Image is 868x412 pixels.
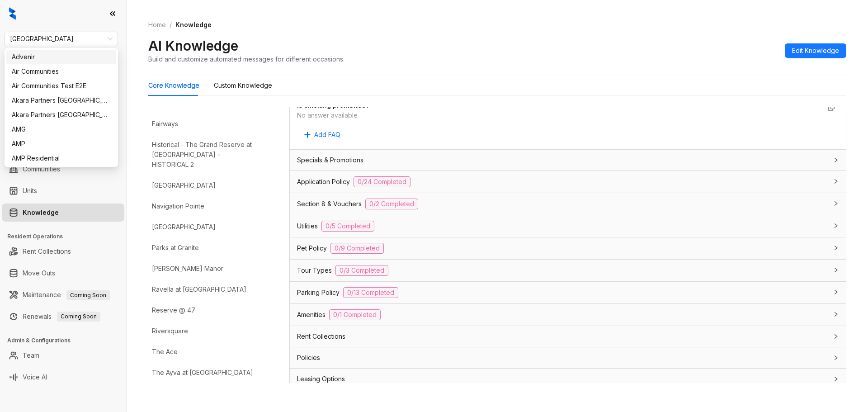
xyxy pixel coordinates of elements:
h3: Analytics [7,90,126,98]
span: Tour Types [297,265,332,275]
div: Rent Collections [290,326,846,347]
div: Reserve @ 47 [152,305,195,315]
div: Parks at Granite [152,243,199,253]
span: Utilities [297,221,318,231]
span: collapsed [833,157,839,163]
div: Pet Policy0/9 Completed [290,237,846,259]
h3: Admin & Configurations [7,336,126,345]
div: [PERSON_NAME] Manor [152,264,223,274]
span: 0/3 Completed [335,265,388,276]
li: Collections [2,121,124,139]
span: collapsed [833,179,839,184]
div: [GEOGRAPHIC_DATA] [152,222,216,232]
h3: Leasing [7,51,126,59]
span: collapsed [833,245,839,251]
div: Custom Knowledge [214,81,272,90]
div: Historical - The Grand Reserve at [GEOGRAPHIC_DATA] - HISTORICAL 2 [152,140,258,170]
span: collapsed [833,267,839,273]
a: Move Outs [23,264,55,282]
a: Voice AI [23,368,47,386]
span: 0/5 Completed [321,221,374,232]
a: Communities [23,160,60,178]
span: Application Policy [297,177,350,187]
div: Utilities0/5 Completed [290,215,846,237]
span: collapsed [833,201,839,206]
div: The Ayva at [GEOGRAPHIC_DATA] [152,368,253,378]
span: 0/1 Completed [329,309,381,320]
div: Navigation Pointe [152,201,204,211]
h2: AI Knowledge [148,37,238,54]
li: / [170,20,172,30]
span: 0/2 Completed [365,199,418,209]
div: Build and customize automated messages for different occasions. [148,54,344,64]
img: logo [9,7,16,20]
h3: Resident Operations [7,232,126,241]
a: Home [146,20,168,30]
div: Core Knowledge [148,81,199,90]
span: Amenities [297,310,325,320]
span: Add FAQ [314,130,340,140]
a: Knowledge [23,204,59,222]
li: Move Outs [2,264,124,282]
span: collapsed [833,376,839,382]
span: Coming Soon [66,290,110,300]
span: Section 8 & Vouchers [297,199,362,209]
li: Voice AI [2,368,124,386]
span: 0/9 Completed [330,243,384,254]
div: No answer available [297,110,821,120]
div: Leasing Options [290,369,846,389]
a: Collections [23,121,56,139]
button: Edit Knowledge [785,43,846,58]
span: Parking Policy [297,288,340,298]
a: Rent Collections [23,242,71,260]
li: Team [2,346,124,365]
a: Leads [23,61,41,79]
div: Section 8 & Vouchers0/2 Completed [290,193,846,215]
a: Leasing [23,99,46,118]
a: Team [23,346,39,365]
div: Application Policy0/24 Completed [290,171,846,193]
span: 0/13 Completed [343,287,398,298]
li: Leasing [2,99,124,118]
span: Leasing Options [297,374,345,384]
div: Parking Policy0/13 Completed [290,282,846,303]
a: Units [23,182,37,200]
span: Fairfield [10,32,113,46]
span: Policies [297,353,320,363]
div: Specials & Promotions [290,150,846,170]
span: Coming Soon [57,312,100,322]
span: collapsed [833,334,839,339]
a: RenewalsComing Soon [23,308,100,326]
div: Riversquare [152,326,188,336]
li: Units [2,182,124,200]
span: collapsed [833,223,839,228]
span: Specials & Promotions [297,155,363,165]
li: Renewals [2,308,124,326]
li: Communities [2,160,124,178]
span: Edit Knowledge [792,46,839,56]
span: Knowledge [175,21,212,28]
div: Tour Types0/3 Completed [290,260,846,281]
span: 0/24 Completed [354,176,410,187]
button: Add FAQ [297,128,348,142]
li: Maintenance [2,286,124,304]
div: Fairways [152,119,178,129]
span: Pet Policy [297,243,327,253]
span: Rent Collections [297,331,345,341]
span: collapsed [833,355,839,360]
div: Amenities0/1 Completed [290,304,846,326]
span: collapsed [833,312,839,317]
li: Leads [2,61,124,79]
li: Knowledge [2,204,124,222]
div: Policies [290,347,846,368]
h3: Data Management [7,150,126,158]
li: Rent Collections [2,242,124,260]
div: Ravella at [GEOGRAPHIC_DATA] [152,284,246,294]
div: The Ace [152,347,178,357]
div: [GEOGRAPHIC_DATA] [152,180,216,190]
span: collapsed [833,289,839,295]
